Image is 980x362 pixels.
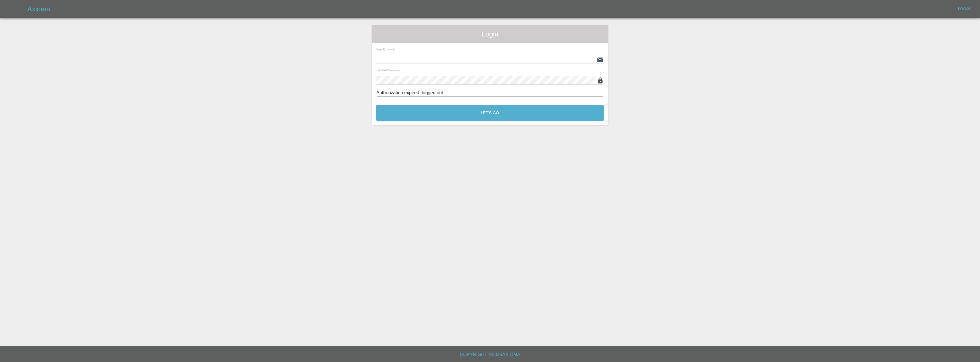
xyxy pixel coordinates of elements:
[376,68,400,72] span: Password
[390,69,400,72] small: (required)
[376,105,604,121] button: Let's Go
[376,30,604,39] span: Login
[376,89,604,96] div: Authorization expired, logged out
[384,48,395,51] small: (required)
[5,351,975,359] h6: Copyright © 2025 Axioma
[376,48,395,51] span: Email
[27,5,50,14] h5: Axioma
[955,5,973,13] a: Login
